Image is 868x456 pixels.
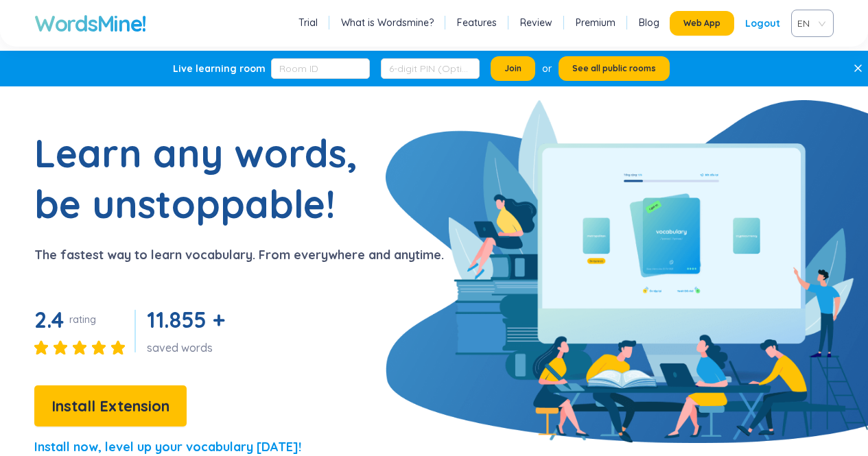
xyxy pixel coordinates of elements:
[520,16,552,29] a: Review
[745,11,780,36] div: Logout
[271,58,370,79] input: Room ID
[639,16,659,29] a: Blog
[147,306,224,333] span: 11.855 +
[34,400,187,414] a: Install Extension
[34,128,377,229] h1: Learn any words, be unstoppable!
[173,62,266,75] div: Live learning room
[34,306,64,333] span: 2.4
[572,63,656,74] span: See all public rooms
[542,61,552,76] div: or
[381,58,480,79] input: 6-digit PIN (Optional)
[34,385,187,427] button: Install Extension
[559,56,670,81] button: See all public rooms
[797,13,822,34] span: EN
[576,16,615,29] a: Premium
[457,16,497,29] a: Features
[683,18,720,29] span: Web App
[670,11,734,36] button: Web App
[504,63,521,74] span: Join
[298,16,318,29] a: Trial
[491,56,535,81] button: Join
[341,16,434,29] a: What is Wordsmine?
[34,245,444,265] p: The fastest way to learn vocabulary. From everywhere and anytime.
[51,394,169,418] span: Install Extension
[147,340,230,355] div: saved words
[34,10,146,37] a: WordsMine!
[69,313,96,326] div: rating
